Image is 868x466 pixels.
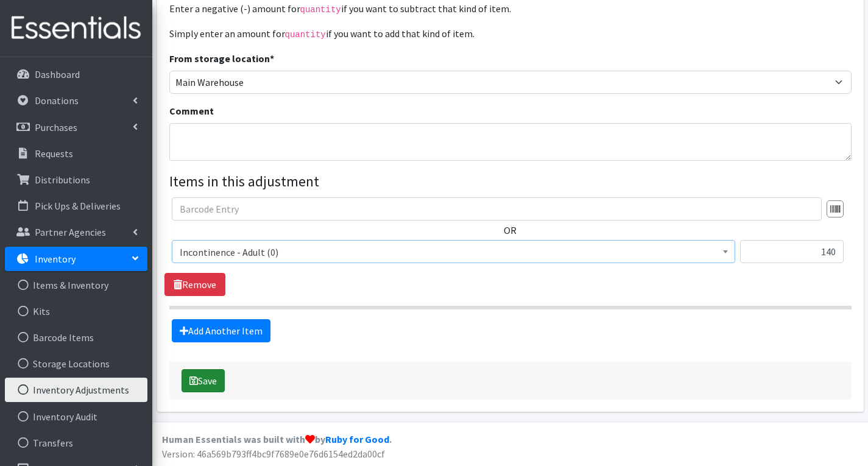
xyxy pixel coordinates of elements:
input: Barcode Entry [172,197,822,221]
p: Pick Ups & Deliveries [35,200,121,212]
img: HumanEssentials [5,8,147,49]
span: Incontinence - Adult (0) [172,240,735,263]
a: Pick Ups & Deliveries [5,194,147,218]
label: OR [504,223,517,238]
code: quantity [300,5,341,15]
p: Enter a negative (-) amount for if you want to subtract that kind of item. [169,1,852,16]
p: Distributions [35,174,90,186]
a: Dashboard [5,62,147,86]
a: Remove [164,273,225,296]
a: Inventory Adjustments [5,378,147,402]
p: Simply enter an amount for if you want to add that kind of item. [169,26,852,41]
p: Dashboard [35,68,80,80]
p: Donations [35,94,79,107]
button: Save [182,369,225,392]
label: From storage location [169,51,274,66]
a: Add Another Item [172,319,270,342]
p: Requests [35,147,73,160]
strong: Human Essentials was built with by . [162,433,392,445]
legend: Items in this adjustment [169,171,852,192]
abbr: required [270,52,274,65]
a: Transfers [5,431,147,455]
a: Barcode Items [5,325,147,350]
code: quantity [285,30,326,40]
p: Purchases [35,121,77,133]
a: Kits [5,299,147,323]
a: Partner Agencies [5,220,147,244]
label: Comment [169,104,214,118]
a: Storage Locations [5,351,147,376]
p: Partner Agencies [35,226,106,238]
a: Requests [5,141,147,166]
a: Ruby for Good [325,433,389,445]
a: Inventory [5,247,147,271]
a: Items & Inventory [5,273,147,297]
p: Inventory [35,253,76,265]
span: Version: 46a569b793ff4bc9f7689e0e76d6154ed2da00cf [162,448,385,460]
a: Donations [5,88,147,113]
a: Purchases [5,115,147,139]
input: Quantity [740,240,844,263]
a: Distributions [5,168,147,192]
a: Inventory Audit [5,404,147,429]
span: Incontinence - Adult (0) [180,244,727,261]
